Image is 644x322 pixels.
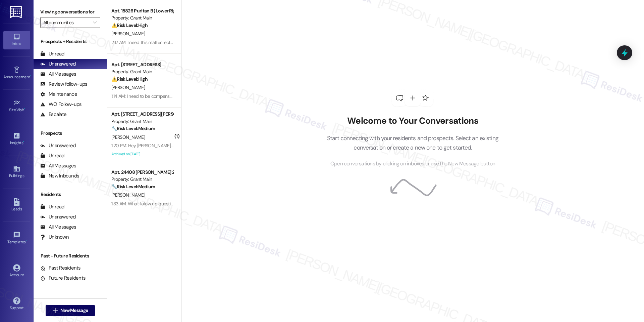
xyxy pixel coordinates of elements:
[317,133,508,153] p: Start connecting with your residents and prospects. Select an existing conversation or create a n...
[3,262,30,280] a: Account
[111,201,177,207] div: 1:33 AM: What follow up questions
[330,160,495,168] span: Open conversations by clicking on inboxes or use the New Message button
[93,20,97,25] i: 
[111,31,145,37] span: [PERSON_NAME]
[3,229,30,247] a: Templates •
[40,265,81,272] div: Past Residents
[111,143,288,149] div: 1:20 PM: Hey [PERSON_NAME] can you tell the property manager to give a call immediately
[40,61,76,68] div: Unanswered
[111,61,173,68] div: Apt. [STREET_ADDRESS]
[24,107,25,111] span: •
[111,125,155,131] strong: 🔧 Risk Level: Medium
[111,22,148,28] strong: ⚠️ Risk Level: High
[26,239,27,243] span: •
[34,252,107,259] div: Past + Future Residents
[111,111,173,118] div: Apt. [STREET_ADDRESS][PERSON_NAME]
[111,150,174,158] div: Archived on [DATE]
[46,305,95,316] button: New Message
[111,134,145,140] span: [PERSON_NAME]
[111,7,173,14] div: Apt. 15826 Puritan B (Lower Right), 15818 [DEMOGRAPHIC_DATA]
[40,101,82,108] div: WO Follow-ups
[111,84,145,90] span: [PERSON_NAME]
[3,163,30,181] a: Buildings
[53,308,58,313] i: 
[40,162,76,169] div: All Messages
[40,213,76,220] div: Unanswered
[30,74,31,78] span: •
[3,97,30,115] a: Site Visit •
[111,169,173,176] div: Apt. 24408 [PERSON_NAME] 2, 24408 [PERSON_NAME] 2
[3,295,30,313] a: Support
[34,130,107,137] div: Prospects
[111,192,145,198] span: [PERSON_NAME]
[40,275,86,282] div: Future Residents
[10,6,23,18] img: ResiDesk Logo
[111,184,155,190] strong: 🔧 Risk Level: Medium
[40,142,76,149] div: Unanswered
[60,307,88,314] span: New Message
[111,14,173,22] div: Property: Grant Main
[40,91,77,98] div: Maintenance
[43,17,90,28] input: All communities
[40,234,69,241] div: Unknown
[111,176,173,183] div: Property: Grant Main
[40,7,100,17] label: Viewing conversations for
[40,50,64,57] div: Unread
[23,139,24,144] span: •
[111,76,148,82] strong: ⚠️ Risk Level: High
[3,196,30,214] a: Leads
[40,71,76,78] div: All Messages
[40,203,64,210] div: Unread
[34,191,107,198] div: Residents
[40,111,66,118] div: Escalate
[3,31,30,49] a: Inbox
[34,38,107,45] div: Prospects + Residents
[40,152,64,159] div: Unread
[317,116,508,126] h2: Welcome to Your Conversations
[111,93,493,99] div: 1:14 AM: I need to be compensated for me spending my money to keeping the house smell down or I'm...
[111,68,173,75] div: Property: Grant Main
[3,130,30,148] a: Insights •
[40,224,76,231] div: All Messages
[111,39,315,45] div: 2:17 AM: I need this matter rectified asap this is not okay and I will not sit here for weeks wit...
[40,81,87,88] div: Review follow-ups
[111,118,173,125] div: Property: Grant Main
[40,172,79,179] div: New Inbounds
